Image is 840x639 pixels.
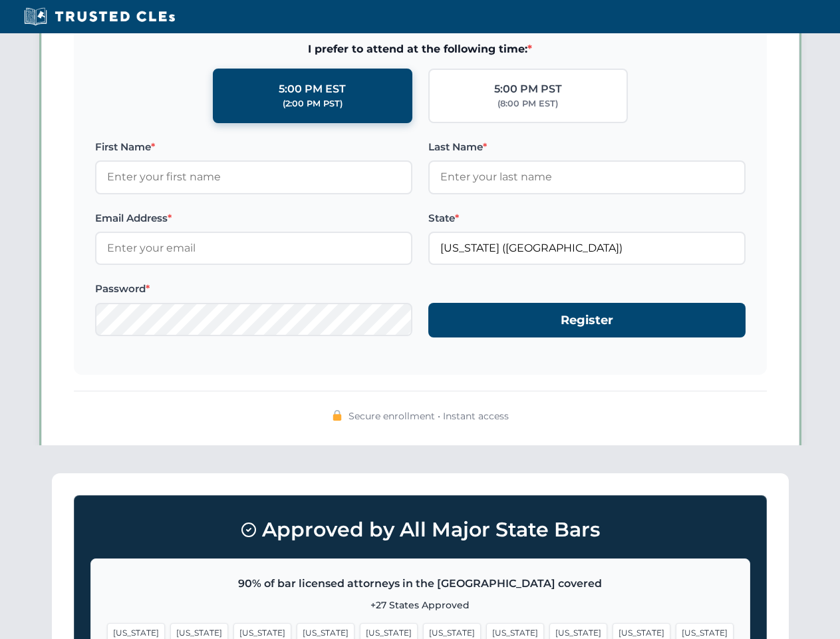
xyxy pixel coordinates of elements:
[428,160,746,194] input: Enter your last name
[95,160,412,194] input: Enter your first name
[349,409,509,423] span: Secure enrollment • Instant access
[497,97,558,110] div: (8:00 PM EST)
[107,575,734,592] p: 90% of bar licensed attorneys in the [GEOGRAPHIC_DATA] covered
[279,81,346,98] div: 5:00 PM EST
[95,41,746,58] span: I prefer to attend at the following time:
[95,139,412,155] label: First Name
[95,232,412,265] input: Enter your email
[332,410,343,421] img: 🔒
[428,139,746,155] label: Last Name
[95,210,412,226] label: Email Address
[283,97,343,110] div: (2:00 PM PST)
[428,232,746,265] input: Washington (WA)
[428,210,746,226] label: State
[494,81,562,98] div: 5:00 PM PST
[90,512,750,548] h3: Approved by All Major State Bars
[20,7,179,27] img: Trusted CLEs
[107,598,734,612] p: +27 States Approved
[95,281,412,297] label: Password
[428,303,746,338] button: Register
